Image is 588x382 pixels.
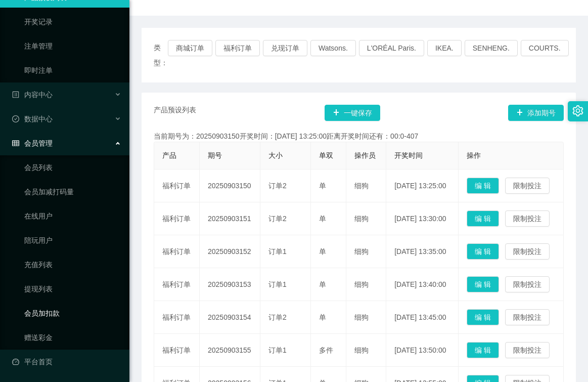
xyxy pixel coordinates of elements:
button: 限制投注 [505,210,550,227]
td: [DATE] 13:45:00 [386,301,459,334]
td: 细狗 [346,301,386,334]
span: 开奖时间 [394,151,423,159]
td: 福利订单 [154,169,200,202]
td: 细狗 [346,169,386,202]
span: 订单2 [268,215,287,223]
span: 订单1 [268,280,287,288]
td: 20250903153 [200,268,260,301]
button: L'ORÉAL Paris. [359,40,424,56]
a: 提现列表 [24,279,121,299]
button: 编 辑 [467,243,499,260]
button: 商城订单 [168,40,212,56]
button: 编 辑 [467,210,499,227]
td: 20250903150 [200,169,260,202]
button: 限制投注 [505,276,550,292]
a: 充值列表 [24,254,121,275]
button: 编 辑 [467,178,499,194]
td: 细狗 [346,268,386,301]
button: 限制投注 [505,243,550,260]
button: 兑现订单 [263,40,307,56]
div: 当前期号为：20250903150开奖时间：[DATE] 13:25:00距离开奖时间还有：00:0-407 [154,131,564,142]
span: 单 [319,215,326,223]
i: 图标: setting [572,105,583,116]
td: 20250903151 [200,202,260,235]
td: 细狗 [346,235,386,268]
td: [DATE] 13:30:00 [386,202,459,235]
span: 内容中心 [12,91,53,99]
span: 单 [319,182,326,190]
span: 单双 [319,151,333,159]
i: 图标: table [12,140,19,147]
span: 产品 [162,151,176,159]
span: 订单2 [268,313,287,321]
span: 单 [319,313,326,321]
span: 期号 [208,151,222,159]
td: 福利订单 [154,268,200,301]
button: Watsons. [310,40,356,56]
td: 福利订单 [154,334,200,367]
td: [DATE] 13:35:00 [386,235,459,268]
button: 图标: plus一键保存 [325,105,380,121]
a: 注单管理 [24,36,121,56]
a: 会员加扣款 [24,303,121,323]
td: [DATE] 13:25:00 [386,169,459,202]
a: 开奖记录 [24,12,121,32]
span: 单 [319,247,326,256]
button: 编 辑 [467,276,499,292]
button: 图标: plus添加期号 [508,105,564,121]
span: 产品预设列表 [154,105,196,121]
span: 操作员 [354,151,376,159]
button: COURTS. [521,40,569,56]
span: 订单2 [268,182,287,190]
td: 细狗 [346,202,386,235]
span: 多件 [319,346,333,354]
span: 会员管理 [12,139,53,147]
a: 赠送彩金 [24,327,121,348]
a: 会员列表 [24,157,121,178]
a: 图标: dashboard平台首页 [12,352,121,372]
td: 福利订单 [154,301,200,334]
button: 限制投注 [505,342,550,358]
a: 会员加减打码量 [24,182,121,202]
span: 订单1 [268,346,287,354]
td: 细狗 [346,334,386,367]
i: 图标: check-circle-o [12,115,19,122]
span: 单 [319,280,326,288]
button: SENHENG. [465,40,518,56]
button: 限制投注 [505,309,550,325]
button: 编 辑 [467,342,499,358]
span: 数据中心 [12,115,53,123]
td: [DATE] 13:50:00 [386,334,459,367]
td: 福利订单 [154,235,200,268]
span: 订单1 [268,247,287,256]
button: 福利订单 [215,40,260,56]
button: 限制投注 [505,178,550,194]
td: 20250903155 [200,334,260,367]
td: 福利订单 [154,202,200,235]
td: [DATE] 13:40:00 [386,268,459,301]
span: 大小 [268,151,283,159]
a: 在线用户 [24,206,121,226]
td: 20250903154 [200,301,260,334]
td: 20250903152 [200,235,260,268]
button: 编 辑 [467,309,499,325]
span: 类型： [154,40,168,70]
button: IKEA. [427,40,462,56]
i: 图标: profile [12,91,19,98]
a: 陪玩用户 [24,230,121,250]
span: 操作 [467,151,481,159]
a: 即时注单 [24,60,121,80]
